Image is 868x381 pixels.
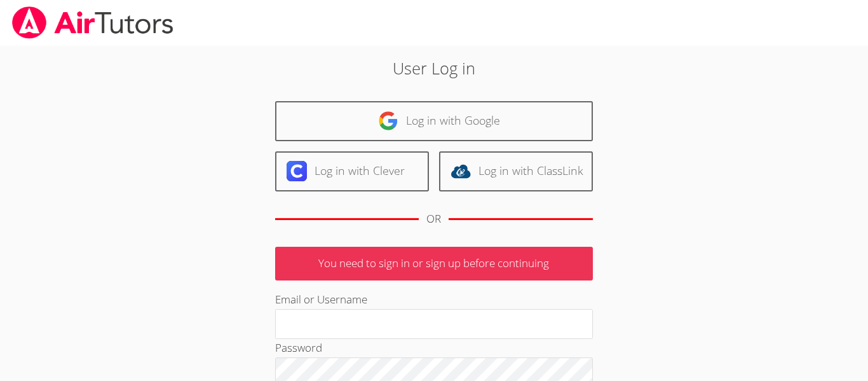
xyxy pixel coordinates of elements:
img: clever-logo-6eab21bc6e7a338710f1a6ff85c0baf02591cd810cc4098c63d3a4b26e2feb20.svg [287,161,307,181]
p: You need to sign in or sign up before continuing [275,247,593,281]
label: Password [275,340,322,355]
img: airtutors_banner-c4298cdbf04f3fff15de1276eac7730deb9818008684d7c2e4769d2f7ddbe033.png [11,6,175,39]
a: Log in with ClassLink [439,151,593,191]
img: google-logo-50288ca7cdecda66e5e0955fdab243c47b7ad437acaf1139b6f446037453330a.svg [378,111,398,131]
a: Log in with Google [275,101,593,141]
a: Log in with Clever [275,151,429,191]
label: Email or Username [275,292,367,307]
h2: User Log in [200,56,668,80]
img: classlink-logo-d6bb404cc1216ec64c9a2012d9dc4662098be43eaf13dc465df04b49fa7ab582.svg [451,161,471,181]
div: OR [426,210,441,228]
